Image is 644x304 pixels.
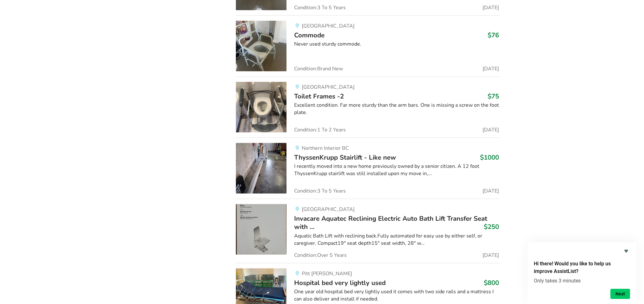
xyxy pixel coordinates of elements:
[302,84,355,91] span: [GEOGRAPHIC_DATA]
[294,5,346,10] span: Condition: 3 To 5 Years
[622,247,630,255] button: Hide survey
[302,270,352,277] span: Pitt [PERSON_NAME]
[302,22,355,29] span: [GEOGRAPHIC_DATA]
[236,15,499,76] a: bathroom safety-commode [GEOGRAPHIC_DATA]Commode$76Never used sturdy commode.Condition:Brand New[...
[294,153,396,162] span: ThyssenKrupp Stairlift - Like new
[236,82,287,132] img: bathroom safety-toilet frames -2
[534,260,630,275] h2: Hi there! Would you like to help us improve AssistList?
[488,92,499,100] h3: $75
[488,31,499,39] h3: $76
[294,214,487,231] span: Invacare Aquatec Reclining Electric Auto Bath Lift Transfer Seat with ...
[236,137,499,199] a: mobility-thyssenkrupp stairlift - like newNorthern Interior BCThyssenKrupp Stairlift - Like new$1...
[483,188,499,193] span: [DATE]
[294,232,499,247] div: Aquatic Bath Lift with reclining back.Fully automated for easy use by either self, or caregiver. ...
[294,102,499,116] div: Excellent condition. Far more sturdy than the arm bars. One is missing a screw on the foot plate.
[534,278,630,284] p: Only takes 3 minutes
[236,204,287,255] img: bathroom safety-invacare aquatec reclining electric auto bath lift transfer seat with remote
[236,76,499,137] a: bathroom safety-toilet frames -2[GEOGRAPHIC_DATA]Toilet Frames -2$75Excellent condition. Far more...
[483,66,499,71] span: [DATE]
[294,31,325,40] span: Commode
[236,199,499,263] a: bathroom safety-invacare aquatec reclining electric auto bath lift transfer seat with remote[GEOG...
[294,188,346,193] span: Condition: 3 To 5 Years
[302,145,349,152] span: Northern Interior BC
[484,279,499,287] h3: $800
[294,92,344,101] span: Toilet Frames -2
[294,163,499,177] div: I recently moved into a new home previously owned by a senior citizen. A 12 foot ThyssenKrupp sta...
[236,143,287,193] img: mobility-thyssenkrupp stairlift - like new
[483,253,499,258] span: [DATE]
[294,127,346,132] span: Condition: 1 To 2 Years
[302,206,355,213] span: [GEOGRAPHIC_DATA]
[484,223,499,231] h3: $250
[483,5,499,10] span: [DATE]
[610,289,630,299] button: Next question
[480,153,499,161] h3: $1000
[294,288,499,303] div: One year old hospital bed very lightly used it comes with two side rails and a mattress I can als...
[294,41,499,48] div: Never used sturdy commode.
[294,253,347,258] span: Condition: Over 5 Years
[294,278,386,287] span: Hospital bed very lightly used
[483,127,499,132] span: [DATE]
[236,21,287,71] img: bathroom safety-commode
[294,66,343,71] span: Condition: Brand New
[534,247,630,299] div: Hi there! Would you like to help us improve AssistList?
